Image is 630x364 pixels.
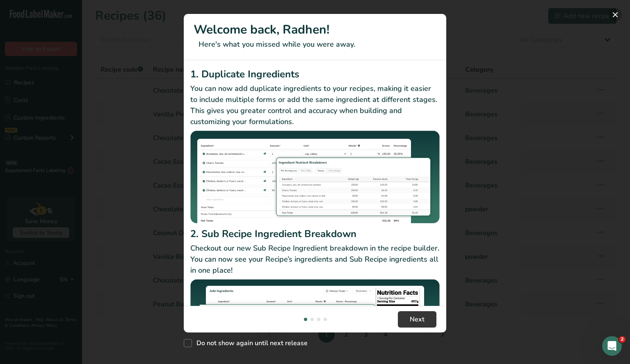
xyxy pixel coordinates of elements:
[602,336,622,356] iframe: Intercom live chat
[190,83,440,127] p: You can now add duplicate ingredients to your recipes, making it easier to include multiple forms...
[194,39,436,50] p: Here's what you missed while you were away.
[190,67,440,81] h2: 1. Duplicate Ingredients
[194,20,436,39] h1: Welcome back, Radhen!
[192,339,308,347] span: Do not show again until next release
[190,243,440,276] p: Checkout our new Sub Recipe Ingredient breakdown in the recipe builder. You can now see your Reci...
[398,311,436,328] button: Next
[190,226,440,241] h2: 2. Sub Recipe Ingredient Breakdown
[619,336,625,343] span: 2
[410,314,425,324] span: Next
[190,131,440,224] img: Duplicate Ingredients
